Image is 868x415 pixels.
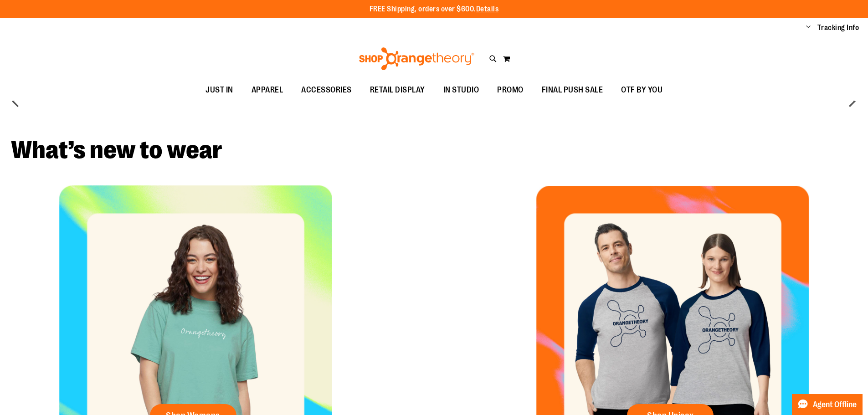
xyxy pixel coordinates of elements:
button: next [843,92,861,110]
span: PROMO [497,80,524,100]
span: ACCESSORIES [301,80,352,100]
button: Account menu [806,23,811,32]
p: FREE Shipping, orders over $600. [370,4,499,15]
a: Tracking Info [817,23,859,33]
h2: What’s new to wear [11,138,857,163]
span: JUST IN [205,80,233,100]
span: Agent Offline [813,400,857,409]
span: IN STUDIO [443,80,479,100]
span: FINAL PUSH SALE [542,80,603,100]
span: RETAIL DISPLAY [370,80,425,100]
span: OTF BY YOU [621,80,663,100]
img: Shop Orangetheory [358,47,476,70]
span: APPAREL [252,80,283,100]
button: prev [7,92,25,110]
a: Details [476,5,499,13]
button: Agent Offline [792,394,863,415]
